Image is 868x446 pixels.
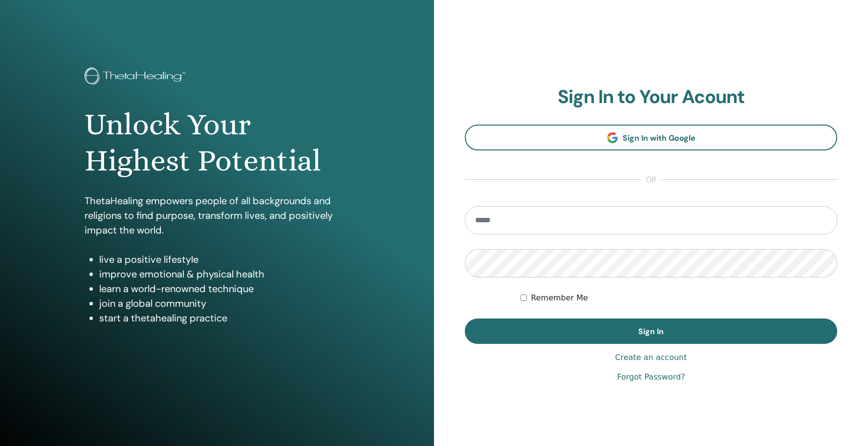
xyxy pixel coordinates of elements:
[615,352,687,363] a: Create an account
[641,174,661,186] span: or
[521,292,837,304] div: Keep me authenticated indefinitely or until I manually logout
[617,371,685,383] a: Forgot Password?
[85,193,349,237] p: ThetaHealing empowers people of all backgrounds and religions to find purpose, transform lives, a...
[465,319,837,344] button: Sign In
[638,326,664,337] span: Sign In
[99,281,349,296] li: learn a world-renowned technique
[465,86,837,108] h2: Sign In to Your Acount
[99,311,349,325] li: start a thetahealing practice
[465,125,837,150] a: Sign In with Google
[99,267,349,281] li: improve emotional & physical health
[531,292,588,304] label: Remember Me
[623,133,695,143] span: Sign In with Google
[85,106,349,179] h1: Unlock Your Highest Potential
[99,252,349,267] li: live a positive lifestyle
[99,296,349,311] li: join a global community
